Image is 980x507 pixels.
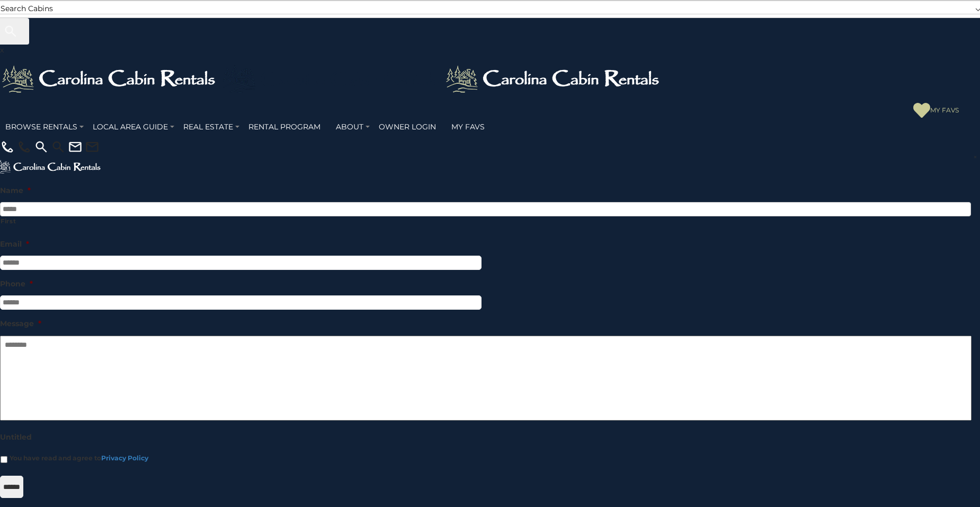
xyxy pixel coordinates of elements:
[930,106,959,123] span: My Favs
[446,119,490,134] a: My Favs
[17,139,32,154] img: phone-regular-black.png
[1,217,971,225] label: First
[34,139,49,154] img: search-regular-white.png
[973,152,977,162] span: ×
[222,63,442,95] img: Blue-2.png
[87,119,173,134] a: Local Area Guide
[101,454,148,462] a: Privacy Policy
[68,139,83,154] img: mail-regular-white.png
[373,119,441,134] a: Owner Login
[51,139,66,154] img: search-regular-black.png
[178,119,238,134] a: Real Estate
[85,139,100,154] img: mail-regular-black.png
[243,119,326,134] a: Rental Program
[444,63,664,95] img: White-1-2.png
[331,119,369,134] a: About
[10,453,148,463] label: You have read and agree to
[913,102,961,119] a: My Favs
